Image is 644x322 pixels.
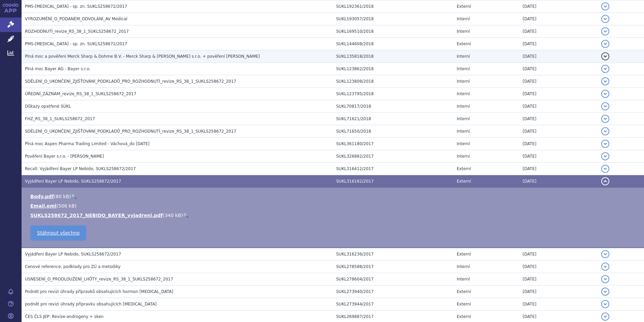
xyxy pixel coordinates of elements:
[333,113,453,125] td: SUKL71621/2018
[333,100,453,113] td: SUKL70817/2018
[601,177,609,185] button: detail
[601,263,609,271] button: detail
[457,4,471,9] span: Externí
[519,63,598,75] td: [DATE]
[71,194,77,199] a: 🔍
[601,40,609,48] button: detail
[333,38,453,50] td: SUKL144608/2018
[333,138,453,150] td: SUKL361180/2017
[601,77,609,85] button: detail
[457,104,470,109] span: Interní
[601,102,609,110] button: detail
[333,88,453,100] td: SUKL123795/2018
[25,54,260,59] span: Plná moc a pověření Merck Sharp & Dohme B.V. - Merck Sharp & Dohme s.r.o. + pověření Věčorková
[519,286,598,298] td: [DATE]
[457,129,470,134] span: Interní
[25,104,71,109] span: Důkazy opatřené SÚKL
[25,179,121,184] span: Vyjádření Bayer LP Nebido, SUKLS258672/2017
[56,194,69,199] span: 80 kB
[601,250,609,258] button: detail
[333,75,453,88] td: SUKL123808/2018
[519,13,598,25] td: [DATE]
[601,90,609,98] button: detail
[601,300,609,308] button: detail
[333,50,453,63] td: SUKL135818/2018
[601,27,609,35] button: detail
[601,65,609,73] button: detail
[601,115,609,123] button: detail
[457,79,470,84] span: Interní
[333,248,453,261] td: SUKL316236/2017
[333,273,453,286] td: SUKL278604/2017
[457,66,470,71] span: Interní
[601,140,609,148] button: detail
[25,302,157,306] span: podnět pro revizi úhrady přípravku obsahujících testosteron
[519,38,598,50] td: [DATE]
[519,50,598,63] td: [DATE]
[30,203,637,209] li: ( )
[457,252,471,257] span: Externí
[333,298,453,311] td: SUKL273944/2017
[58,203,75,209] span: 506 kB
[601,152,609,160] button: detail
[601,127,609,135] button: detail
[601,288,609,296] button: detail
[601,52,609,60] button: detail
[333,125,453,138] td: SUKL71650/2018
[30,194,54,199] a: Body.pdf
[457,91,470,96] span: Interní
[183,213,189,218] a: 🔍
[333,150,453,163] td: SUKL326882/2017
[333,286,453,298] td: SUKL273940/2017
[30,225,86,241] a: Stáhnout všechno
[519,298,598,311] td: [DATE]
[25,29,129,34] span: ROZHODNUTÍ_revize_RS_38_1_SUKLS258672_2017
[519,0,598,13] td: [DATE]
[519,175,598,188] td: [DATE]
[25,129,236,134] span: SDĚLENÍ_O_UKONČENÍ_ZJIŠŤOVÁNÍ_PODKLADŮ_PRO_ROZHODNUTÍ_revize_RS_38_1_SUKLS258672_2017
[457,29,470,34] span: Interní
[30,213,163,218] a: SUKLS258672_2017_NEBIDO_BAYER_vyjadreni.pdf
[519,163,598,175] td: [DATE]
[457,264,470,269] span: Interní
[601,313,609,321] button: detail
[25,91,136,96] span: ÚŘEDNÍ_ZÁZNAM_revize_RS_38_1_SUKLS258672_2017
[457,179,471,184] span: Externí
[25,116,95,121] span: FHZ_RS_38_1_SUKLS258672_2017
[519,88,598,100] td: [DATE]
[25,4,127,9] span: PMS-TESTOSTERONE - sp. zn. SUKLS258672/2017
[519,138,598,150] td: [DATE]
[457,17,470,21] span: Interní
[333,0,453,13] td: SUKL192361/2018
[25,154,104,159] span: Pověření Bayer s.r.o. - Jakub Zadák
[25,79,236,84] span: SDĚLENÍ_O_UKONČENÍ_ZJIŠŤOVÁNÍ_PODKLADŮ_PRO_ROZHODNUTÍ_revize_RS_38_1_SUKLS258672_2017
[25,141,150,146] span: Plná moc Aspen Pharma Trading Limited - Váchová_do 24.11.2019
[457,277,470,281] span: Interní
[519,25,598,38] td: [DATE]
[457,289,471,294] span: Externí
[457,42,471,46] span: Externí
[601,275,609,283] button: detail
[519,125,598,138] td: [DATE]
[333,163,453,175] td: SUKL316412/2017
[25,17,127,21] span: VYROZUMĚNÍ_O_PODANÉM_ODVOLÁNÍ_AV Medical
[165,213,181,218] span: 340 kB
[25,314,103,319] span: ČES ČLS JEP: Revize-androgeny + sken
[601,2,609,10] button: detail
[457,54,470,59] span: Interní
[457,302,471,306] span: Externí
[457,116,470,121] span: Interní
[601,165,609,173] button: detail
[601,15,609,23] button: detail
[457,166,471,171] span: Externí
[25,289,173,294] span: Podnět pro revizi úhrady přípravků obsahujících hormon testosteron
[25,66,90,71] span: Plná moc Bayer AG - Bayer s.r.o.
[519,113,598,125] td: [DATE]
[519,248,598,261] td: [DATE]
[519,273,598,286] td: [DATE]
[519,261,598,273] td: [DATE]
[519,150,598,163] td: [DATE]
[25,166,136,171] span: Recall: Vyjádření Bayer LP Nebido, SUKLS258672/2017
[457,314,471,319] span: Externí
[30,193,637,200] li: ( )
